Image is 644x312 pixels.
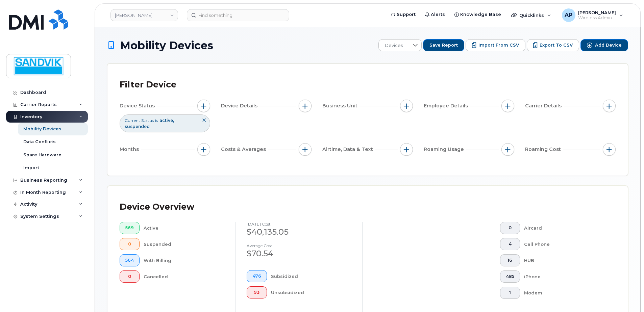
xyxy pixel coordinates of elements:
[322,102,360,109] span: Business Unit
[125,118,154,123] span: Current Status
[221,146,268,153] span: Costs & Averages
[221,102,259,109] span: Device Details
[478,42,519,48] span: Import from CSV
[120,198,194,216] div: Device Overview
[540,42,573,48] span: Export to CSV
[247,226,351,238] div: $40,135.05
[506,258,514,263] span: 16
[500,222,520,234] button: 0
[506,225,514,231] span: 0
[500,238,520,250] button: 4
[125,274,134,279] span: 0
[120,270,140,283] button: 0
[271,270,352,282] div: Subsidized
[120,222,140,234] button: 569
[247,243,351,248] h4: Average cost
[424,102,470,109] span: Employee Details
[252,290,261,295] span: 93
[506,274,514,279] span: 485
[524,270,605,283] div: iPhone
[595,42,622,48] span: Add Device
[429,42,458,48] span: Save Report
[466,39,525,51] button: Import from CSV
[580,39,628,51] button: Add Device
[271,286,352,298] div: Unsubsidized
[322,146,375,153] span: Airtime, Data & Text
[247,270,267,282] button: 476
[500,254,520,266] button: 16
[247,286,267,298] button: 93
[120,254,140,266] button: 564
[120,76,176,94] div: Filter Device
[125,225,134,231] span: 569
[424,146,466,153] span: Roaming Usage
[527,39,579,51] button: Export to CSV
[125,258,134,263] span: 564
[125,124,150,129] span: suspended
[506,290,514,295] span: 1
[155,118,158,123] span: is
[524,287,605,299] div: Modem
[524,254,605,266] div: HUB
[247,248,351,259] div: $70.54
[500,270,520,283] button: 485
[144,238,225,250] div: Suspended
[379,40,409,52] span: Devices
[525,146,563,153] span: Roaming Cost
[144,222,225,234] div: Active
[524,222,605,234] div: Aircard
[144,270,225,283] div: Cancelled
[506,241,514,247] span: 4
[524,238,605,250] div: Cell Phone
[125,241,134,247] span: 0
[252,274,261,279] span: 476
[120,238,140,250] button: 0
[423,39,464,51] button: Save Report
[144,254,225,266] div: With Billing
[120,40,213,51] span: Mobility Devices
[525,102,564,109] span: Carrier Details
[159,118,174,123] span: active
[500,287,520,299] button: 1
[120,146,141,153] span: Months
[120,102,157,109] span: Device Status
[247,222,351,226] h4: [DATE] cost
